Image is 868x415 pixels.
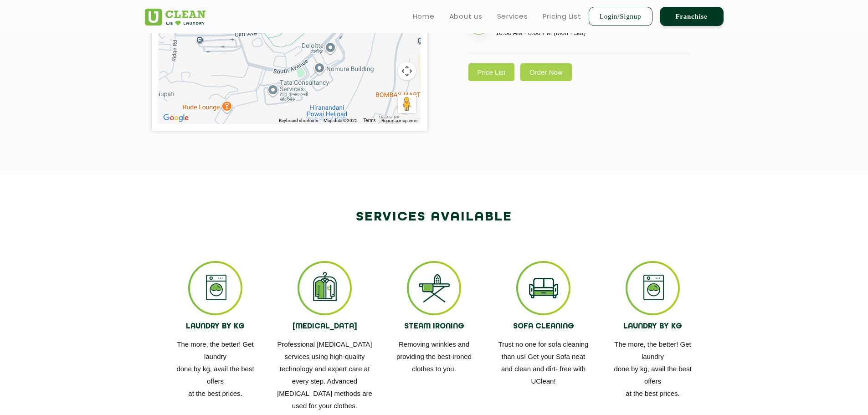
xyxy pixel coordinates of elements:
p: The more, the better! Get laundry done by kg, avail the best offers at the best prices. [605,338,701,400]
a: Terms [363,118,375,124]
p: 10:00 AM - 8:00 PM (Mon - Sat) [496,26,689,40]
img: ss_icon_1.png [626,261,680,315]
h4: STEAM IRONING [386,323,482,331]
p: Trust no one for sofa cleaning than us! Get your Sofa neat and clean and dirt- free with UClean! [496,338,591,387]
img: Google [161,112,191,124]
a: Price List [468,63,515,81]
p: The more, the better! Get laundry done by kg, avail the best offers at the best prices. [168,338,263,400]
a: Report a map error [381,118,418,124]
a: Home [413,11,435,22]
a: Login/Signup [589,7,652,26]
button: Keyboard shortcuts [279,118,318,124]
a: Order Now [520,63,572,81]
a: Services [497,11,528,22]
h4: [MEDICAL_DATA] [277,323,373,331]
img: ss_icon_1.png [188,261,242,315]
a: About us [449,11,483,22]
img: ss_icon_4.png [516,261,570,315]
img: ss_icon_2.png [298,261,352,315]
button: Drag Pegman onto the map to open Street View [398,95,416,113]
h2: Services available [145,206,724,228]
p: Professional [MEDICAL_DATA] services using high-quality technology and expert care at every step.... [277,338,373,412]
h4: SOFA CLEANING [496,323,591,331]
span: Map data ©2025 [324,118,358,123]
h4: LAUNDRY BY KG [605,323,701,331]
button: Map camera controls [398,62,416,80]
a: Pricing List [543,11,581,22]
p: Removing wrinkles and providing the best-ironed clothes to you. [386,338,482,375]
h4: LAUNDRY BY KG [168,323,263,331]
img: UClean Laundry and Dry Cleaning [145,9,205,26]
img: ss_icon_3.png [407,261,461,315]
a: Open this area in Google Maps (opens a new window) [161,112,191,124]
a: Franchise [660,7,724,26]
